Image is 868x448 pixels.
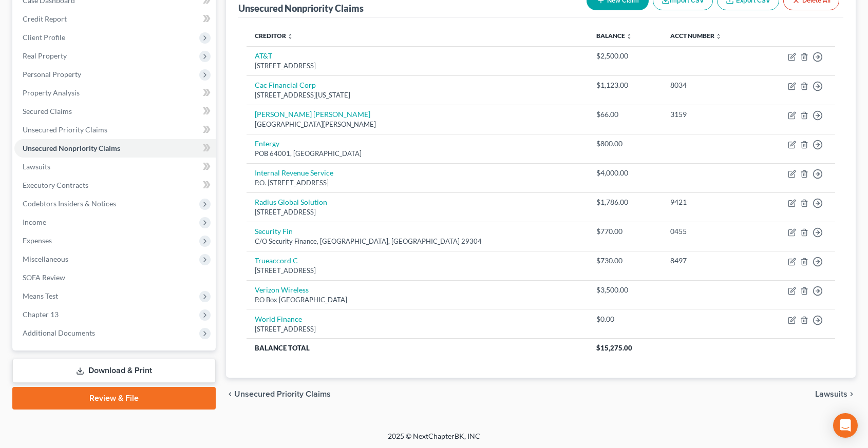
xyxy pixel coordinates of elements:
[23,162,50,171] span: Lawsuits
[23,328,95,337] span: Additional Documents
[226,390,331,398] button: chevron_left Unsecured Priority Claims
[14,176,216,194] a: Executory Contracts
[596,285,653,295] div: $3,500.00
[255,266,580,276] div: [STREET_ADDRESS]
[255,207,580,217] div: [STREET_ADDRESS]
[715,33,722,40] i: unfold_more
[596,80,653,90] div: $1,123.00
[670,226,749,237] div: 0455
[255,139,279,148] a: Entergy
[626,33,632,40] i: unfold_more
[255,178,580,188] div: P.O. [STREET_ADDRESS]
[255,81,316,89] a: Cac Financial Corp
[596,139,653,149] div: $800.00
[596,256,653,266] div: $730.00
[596,197,653,207] div: $1,786.00
[670,197,749,207] div: 9421
[255,256,298,265] a: Trueaccord C
[14,121,216,139] a: Unsecured Priority Claims
[12,359,216,383] a: Download & Print
[12,387,216,410] a: Review & File
[670,109,749,120] div: 3159
[255,149,580,159] div: POB 64001, [GEOGRAPHIC_DATA]
[255,120,580,129] div: [GEOGRAPHIC_DATA][PERSON_NAME]
[596,344,632,352] span: $15,275.00
[255,315,302,323] a: World Finance
[23,125,107,134] span: Unsecured Priority Claims
[255,285,309,294] a: Verizon Wireless
[23,88,80,97] span: Property Analysis
[596,226,653,237] div: $770.00
[23,273,65,282] span: SOFA Review
[815,390,856,398] button: Lawsuits chevron_right
[596,314,653,324] div: $0.00
[14,139,216,158] a: Unsecured Nonpriority Claims
[238,2,364,14] div: Unsecured Nonpriority Claims
[234,390,331,398] span: Unsecured Priority Claims
[255,110,370,119] a: [PERSON_NAME] [PERSON_NAME]
[23,255,68,263] span: Miscellaneous
[596,51,653,61] div: $2,500.00
[847,390,856,398] i: chevron_right
[23,181,88,189] span: Executory Contracts
[226,390,234,398] i: chevron_left
[23,310,59,319] span: Chapter 13
[23,70,81,79] span: Personal Property
[23,107,72,115] span: Secured Claims
[23,291,58,300] span: Means Test
[255,227,293,236] a: Security Fin
[596,32,632,40] a: Balance unfold_more
[23,33,65,42] span: Client Profile
[596,168,653,178] div: $4,000.00
[23,199,116,208] span: Codebtors Insiders & Notices
[247,339,589,357] th: Balance Total
[255,168,333,177] a: Internal Revenue Service
[14,10,216,28] a: Credit Report
[14,84,216,102] a: Property Analysis
[23,144,120,152] span: Unsecured Nonpriority Claims
[833,413,858,438] div: Open Intercom Messenger
[23,51,67,60] span: Real Property
[23,236,52,245] span: Expenses
[23,218,46,226] span: Income
[255,324,580,334] div: [STREET_ADDRESS]
[287,33,293,40] i: unfold_more
[23,14,67,23] span: Credit Report
[14,158,216,176] a: Lawsuits
[255,51,272,60] a: AT&T
[670,80,749,90] div: 8034
[14,102,216,121] a: Secured Claims
[670,256,749,266] div: 8497
[255,32,293,40] a: Creditor unfold_more
[596,109,653,120] div: $66.00
[255,198,327,206] a: Radius Global Solution
[670,32,722,40] a: Acct Number unfold_more
[255,237,580,246] div: C/O Security Finance, [GEOGRAPHIC_DATA], [GEOGRAPHIC_DATA] 29304
[255,90,580,100] div: [STREET_ADDRESS][US_STATE]
[14,268,216,287] a: SOFA Review
[815,390,847,398] span: Lawsuits
[255,295,580,305] div: P.O Box [GEOGRAPHIC_DATA]
[255,61,580,71] div: [STREET_ADDRESS]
